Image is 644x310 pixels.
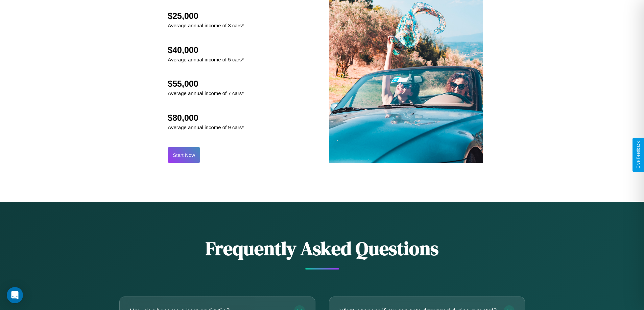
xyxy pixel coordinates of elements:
[168,89,244,98] p: Average annual income of 7 cars*
[168,45,244,55] h2: $40,000
[7,287,23,303] div: Open Intercom Messenger
[168,147,200,163] button: Start Now
[168,55,244,64] p: Average annual income of 5 cars*
[636,141,641,169] div: Give Feedback
[119,235,525,261] h2: Frequently Asked Questions
[168,123,244,132] p: Average annual income of 9 cars*
[168,79,244,89] h2: $55,000
[168,11,244,21] h2: $25,000
[168,113,244,123] h2: $80,000
[168,21,244,30] p: Average annual income of 3 cars*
